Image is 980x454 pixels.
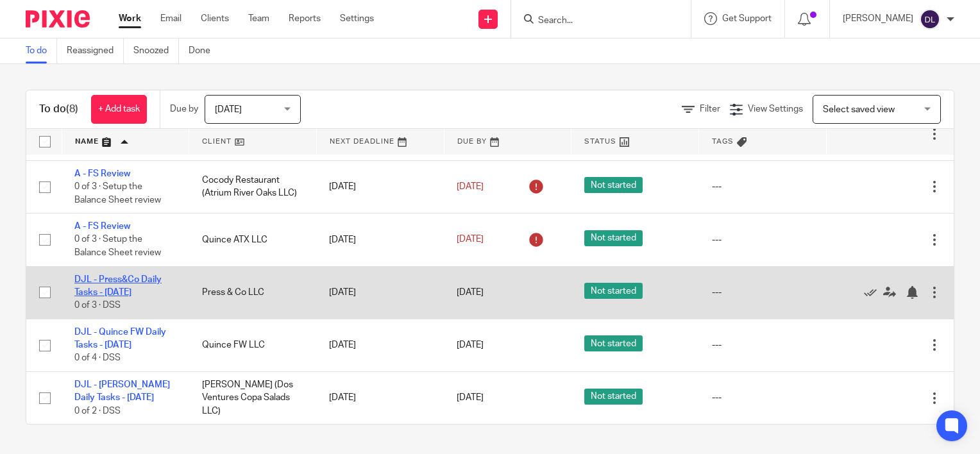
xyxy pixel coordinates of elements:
span: 0 of 2 · DSS [74,407,121,416]
span: 0 of 3 · Setup the Balance Sheet review [74,235,161,258]
div: --- [712,286,814,299]
td: Quince FW LLC [189,319,317,371]
p: Due by [170,103,198,115]
span: Not started [584,389,643,405]
td: Quince ATX LLC [189,214,317,266]
span: [DATE] [457,182,484,191]
span: (8) [66,104,78,114]
div: --- [712,339,814,351]
a: Email [160,12,182,25]
div: --- [712,391,814,404]
a: DJL - Quince FW Daily Tasks - [DATE] [74,328,166,349]
a: A - FS Review [74,169,130,178]
span: [DATE] [457,340,484,349]
a: Done [189,38,220,63]
a: DJL - [PERSON_NAME] Daily Tasks - [DATE] [74,380,170,402]
td: Cocody Restaurant (Atrium River Oaks LLC) [189,160,317,213]
span: 0 of 4 · DSS [74,354,121,363]
td: [DATE] [316,371,444,424]
p: [PERSON_NAME] [843,12,913,25]
input: Search [537,15,652,27]
span: Get Support [722,14,772,23]
span: 0 of 3 · Setup the Balance Sheet review [74,182,161,205]
a: Snoozed [133,38,179,63]
h1: To do [39,103,78,116]
a: Work [119,12,141,25]
div: --- [712,233,814,246]
a: Team [248,12,269,25]
td: [PERSON_NAME] (Dos Ventures Copa Salads LLC) [189,371,317,424]
span: Not started [584,230,643,246]
a: Settings [340,12,374,25]
span: Tags [712,138,734,145]
td: [DATE] [316,266,444,319]
a: To do [26,38,57,63]
a: Reassigned [67,38,124,63]
a: Mark as done [864,286,883,299]
span: Not started [584,283,643,299]
span: Filter [700,105,720,113]
a: Clients [201,12,229,25]
img: svg%3E [920,9,940,29]
div: --- [712,180,814,193]
a: Reports [289,12,321,25]
td: Press & Co LLC [189,266,317,319]
span: Select saved view [823,105,895,114]
a: + Add task [91,95,147,124]
span: [DATE] [457,288,484,297]
span: View Settings [748,105,803,113]
span: 0 of 3 · DSS [74,301,121,310]
span: [DATE] [457,394,484,403]
td: [DATE] [316,160,444,213]
td: [DATE] [316,214,444,266]
td: [DATE] [316,319,444,371]
a: A - FS Review [74,222,130,231]
span: [DATE] [457,235,484,244]
span: [DATE] [215,105,242,114]
img: Pixie [26,10,90,28]
span: Not started [584,177,643,193]
span: Not started [584,335,643,351]
a: DJL - Press&Co Daily Tasks - [DATE] [74,275,162,297]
